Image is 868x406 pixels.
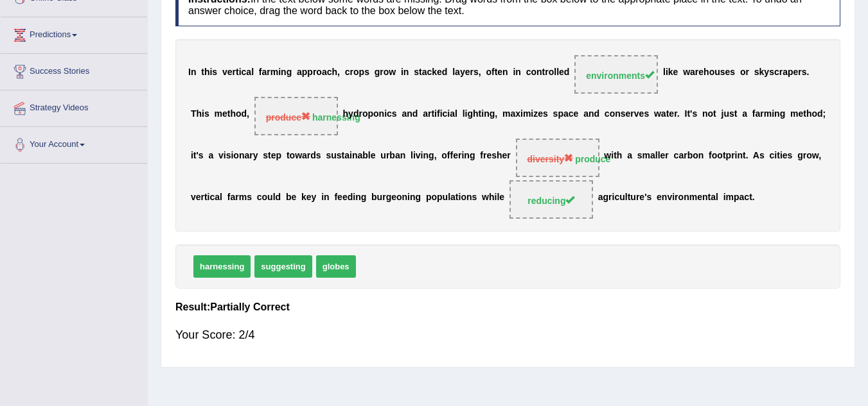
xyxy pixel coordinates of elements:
[460,67,465,78] b: y
[502,109,510,119] b: m
[467,109,473,119] b: g
[196,151,198,161] b: '
[605,109,610,119] b: c
[227,109,231,119] b: t
[322,67,327,78] b: a
[788,67,793,78] b: p
[447,109,450,119] b: i
[479,67,481,78] b: ,
[447,151,450,161] b: f
[230,109,236,119] b: h
[327,67,332,78] b: c
[725,67,731,78] b: e
[589,109,594,119] b: n
[411,151,413,161] b: l
[353,109,359,119] b: d
[373,109,379,119] b: o
[531,67,536,78] b: o
[389,67,396,78] b: w
[362,151,368,161] b: b
[604,151,611,161] b: w
[290,151,296,161] b: o
[348,109,353,119] b: y
[709,151,712,161] b: f
[666,67,668,78] b: i
[421,151,423,161] b: i
[386,151,389,161] b: r
[455,109,457,119] b: l
[413,151,416,161] b: i
[251,67,254,78] b: l
[242,67,247,78] b: c
[437,67,442,78] b: e
[209,67,212,78] b: i
[242,109,247,119] b: d
[774,67,779,78] b: c
[202,109,204,119] b: i
[222,109,227,119] b: e
[746,67,749,78] b: r
[302,151,307,161] b: a
[678,151,684,161] b: a
[450,109,455,119] b: a
[492,67,495,78] b: f
[811,109,817,119] b: o
[263,151,268,161] b: s
[188,67,191,78] b: I
[362,109,368,119] b: o
[542,67,545,78] b: t
[709,67,715,78] b: o
[779,67,783,78] b: r
[752,109,756,119] b: f
[674,151,679,161] b: c
[574,55,658,94] span: Drop target
[627,151,632,161] b: a
[798,67,801,78] b: r
[227,67,233,78] b: e
[586,71,654,81] span: environments
[384,109,387,119] b: i
[536,67,542,78] b: n
[429,151,434,161] b: g
[774,109,780,119] b: n
[452,67,455,78] b: l
[817,109,823,119] b: d
[204,109,209,119] b: s
[759,67,765,78] b: k
[663,67,666,78] b: l
[379,109,385,119] b: n
[690,109,692,119] b: '
[201,67,204,78] b: t
[222,67,227,78] b: v
[434,109,437,119] b: i
[714,67,720,78] b: u
[513,67,515,78] b: i
[515,109,520,119] b: x
[769,67,774,78] b: s
[310,151,316,161] b: d
[692,109,697,119] b: s
[287,151,290,161] b: t
[407,109,412,119] b: n
[412,109,418,119] b: d
[193,151,197,161] b: t
[270,67,278,78] b: m
[553,109,558,119] b: s
[271,151,276,161] b: e
[437,109,440,119] b: f
[337,67,340,78] b: ,
[261,67,267,78] b: a
[214,109,222,119] b: m
[674,109,677,119] b: r
[233,67,236,78] b: r
[720,67,725,78] b: s
[481,109,484,119] b: i
[754,67,759,78] b: s
[218,151,224,161] b: v
[422,67,427,78] b: a
[432,67,437,78] b: k
[687,151,693,161] b: b
[414,67,419,78] b: s
[254,97,338,135] span: Drop target
[538,109,543,119] b: e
